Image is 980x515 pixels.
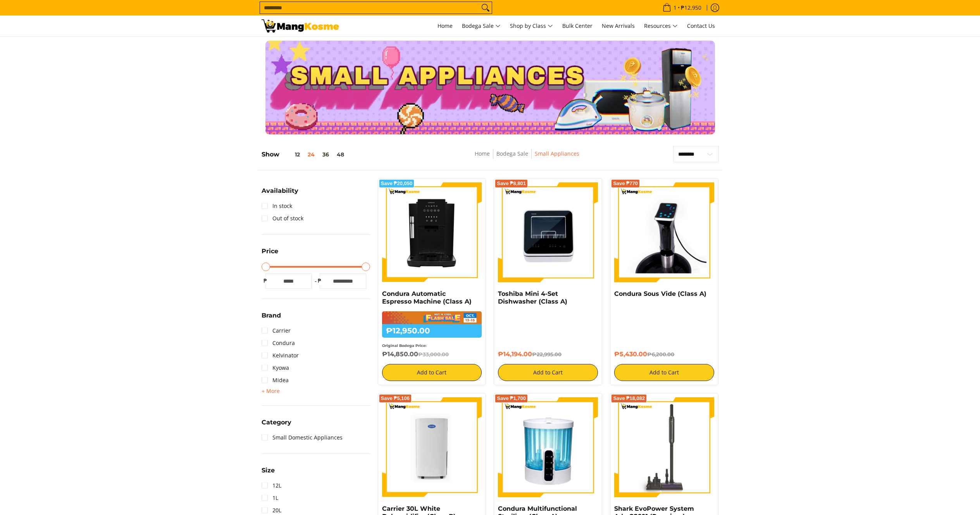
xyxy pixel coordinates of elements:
del: ₱6,200.00 [647,351,674,357]
a: Out of stock [262,212,303,225]
span: ₱ [262,277,269,285]
img: Condura Multifunctional Sterilizer (Class A) [498,397,598,497]
button: 12 [279,151,304,158]
a: Shop by Class [506,15,557,36]
a: Bodega Sale [496,150,528,157]
a: Home [475,150,490,157]
span: Bodega Sale [462,21,501,31]
img: Toshiba Mini 4-Set Dishwasher (Class A) [498,182,598,282]
a: Carrier [262,324,291,337]
a: Condura Automatic Espresso Machine (Class A) [382,290,472,305]
del: ₱22,995.00 [532,351,561,357]
span: Bulk Center [562,22,592,29]
button: 48 [333,151,348,158]
span: Shop by Class [510,21,553,31]
nav: Breadcrumbs [418,149,636,167]
span: ₱12,950 [680,5,703,10]
h6: ₱14,194.00 [498,350,598,358]
a: New Arrivals [598,15,639,36]
button: Add to Cart [498,364,598,381]
span: Home [437,22,453,29]
img: Condura Automatic Espresso Machine (Class A) [382,182,482,282]
a: 1L [262,492,278,504]
button: Add to Cart [382,364,482,381]
span: Availability [262,188,298,194]
span: Save ₱20,050 [381,181,413,186]
button: 24 [304,151,319,158]
summary: Open [262,419,291,431]
nav: Main Menu [347,15,719,36]
span: + More [262,388,280,394]
a: Condura [262,337,295,349]
a: Kelvinator [262,349,299,362]
span: Save ₱1,700 [497,396,526,401]
a: Home [434,15,456,36]
span: Price [262,248,278,254]
span: Category [262,419,291,426]
summary: Open [262,248,278,260]
h6: ₱12,950.00 [382,324,482,338]
a: Toshiba Mini 4-Set Dishwasher (Class A) [498,290,567,305]
summary: Open [262,467,275,479]
a: 12L [262,479,281,492]
img: Small Appliances l Mang Kosme: Home Appliances Warehouse Sale [262,19,339,33]
img: Condura Sous Vide (Class A) [614,182,714,282]
a: Midea [262,374,289,386]
span: • [660,3,704,12]
a: Contact Us [683,15,719,36]
span: Save ₱770 [613,181,638,186]
img: shark-evopower-wireless-vacuum-full-view-mang-kosme [614,397,714,497]
button: Search [479,2,492,14]
button: 36 [319,151,333,158]
small: Original Bodega Price: [382,343,427,348]
a: Bodega Sale [458,15,505,36]
h6: ₱14,850.00 [382,350,482,358]
a: Kyowa [262,362,289,374]
span: Resources [644,21,678,31]
span: Contact Us [687,22,715,29]
button: Add to Cart [614,364,714,381]
img: carrier-30-liter-dehumidier-premium-full-view-mang-kosme [382,397,482,497]
span: 1 [672,5,678,10]
summary: Open [262,188,298,200]
span: ₱ [316,277,324,285]
del: ₱33,000.00 [418,351,449,357]
span: New Arrivals [602,22,635,29]
summary: Open [262,312,281,324]
h6: ₱5,430.00 [614,350,714,358]
span: Size [262,467,275,474]
a: Small Appliances [535,150,579,157]
span: Save ₱18,082 [613,396,645,401]
a: Small Domestic Appliances [262,431,343,444]
a: Bulk Center [558,15,596,36]
h5: Show [262,151,348,158]
summary: Open [262,386,280,396]
a: Condura Sous Vide (Class A) [614,290,706,297]
a: Resources [640,15,682,36]
span: Save ₱8,801 [497,181,526,186]
a: In stock [262,200,292,212]
span: Brand [262,312,281,319]
span: Save ₱5,106 [381,396,410,401]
